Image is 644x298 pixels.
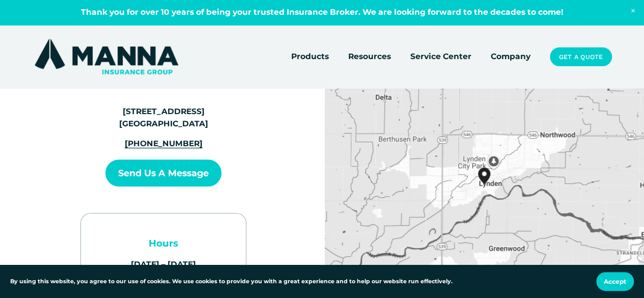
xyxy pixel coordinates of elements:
button: Send us a Message [105,159,221,186]
img: Manna Insurance Group [32,37,180,76]
span: Accept [604,278,626,285]
div: Manna Insurance Group 719 Grover Street Lynden, WA, 98264, United States [478,168,502,200]
span: Products [291,50,329,63]
a: Company [491,49,530,64]
p: [DATE] – [DATE] 9am – 5pm [105,258,221,284]
p: By using this website, you agree to our use of cookies. We use cookies to provide you with a grea... [10,277,453,286]
a: folder dropdown [291,49,329,64]
span: Resources [348,50,391,63]
a: Get a Quote [550,47,612,66]
a: [PHONE_NUMBER] [125,139,203,148]
a: folder dropdown [348,49,391,64]
button: Accept [596,272,634,291]
strong: Hours [149,237,178,249]
h1: Contact us [57,51,270,86]
a: Service Center [410,49,471,64]
p: [STREET_ADDRESS] [GEOGRAPHIC_DATA] [105,105,221,131]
